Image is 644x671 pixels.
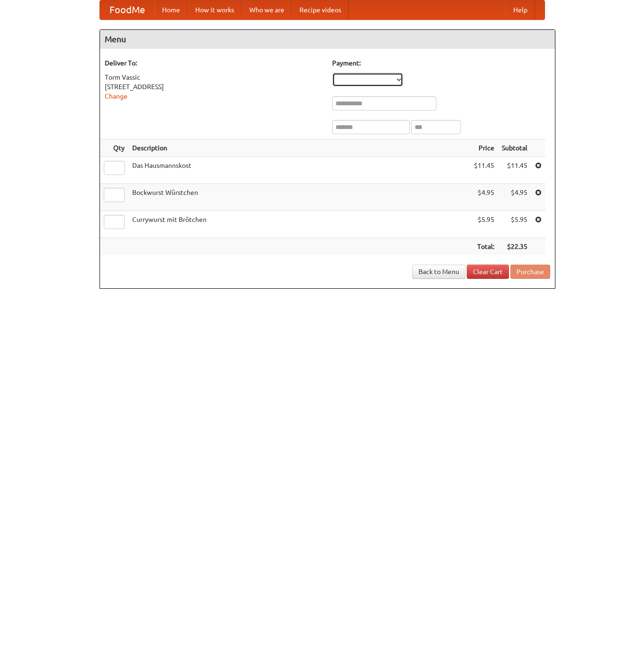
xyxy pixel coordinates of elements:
a: Help [506,0,535,19]
td: Currywurst mit Brötchen [128,211,470,238]
th: Total: [470,238,498,256]
a: How it works [188,0,242,19]
td: $4.95 [470,184,498,211]
td: $5.95 [498,211,531,238]
a: Who we are [242,0,292,19]
a: Clear Cart [467,265,509,279]
h5: Payment: [332,58,550,68]
button: Purchase [510,265,550,279]
th: $22.35 [498,238,531,256]
th: Subtotal [498,139,531,157]
a: FoodMe [100,0,154,19]
h5: Deliver To: [105,58,323,68]
a: Back to Menu [412,265,465,279]
a: Recipe videos [292,0,349,19]
td: $11.45 [470,157,498,184]
h4: Menu [100,30,555,49]
td: Bockwurst Würstchen [128,184,470,211]
div: [STREET_ADDRESS] [105,82,323,92]
td: Das Hausmannskost [128,157,470,184]
th: Price [470,139,498,157]
a: Home [154,0,188,19]
th: Qty [100,139,128,157]
th: Description [128,139,470,157]
div: Torm Vassic [105,73,323,82]
a: Change [105,92,127,100]
td: $11.45 [498,157,531,184]
td: $5.95 [470,211,498,238]
td: $4.95 [498,184,531,211]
